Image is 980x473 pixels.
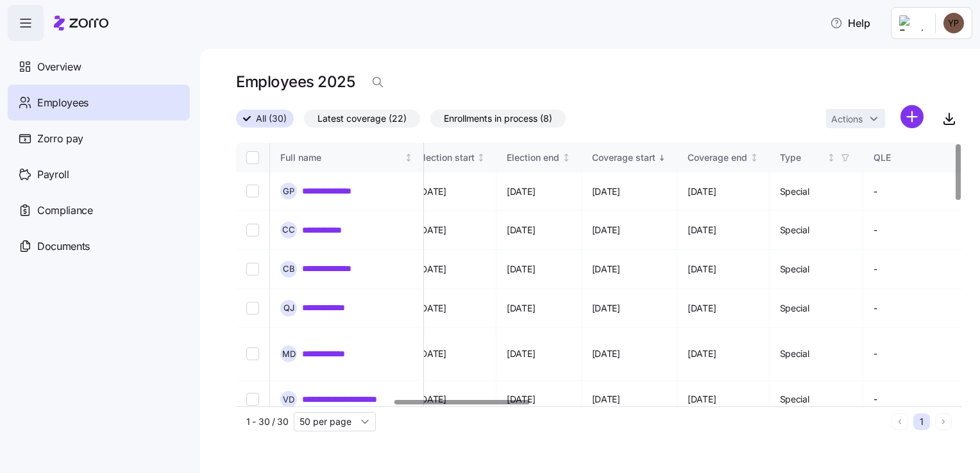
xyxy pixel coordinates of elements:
[37,167,69,183] span: Payroll
[750,153,759,162] div: Not sorted
[507,263,535,276] span: [DATE]
[688,151,747,165] div: Coverage end
[688,347,716,360] span: [DATE]
[418,347,446,360] span: [DATE]
[37,95,89,111] span: Employees
[37,131,83,147] span: Zorro pay
[418,393,446,406] span: [DATE]
[507,393,535,406] span: [DATE]
[283,304,294,312] span: Q J
[507,151,559,165] div: Election end
[246,151,259,164] input: Select all records
[270,143,424,172] th: Full nameNot sorted
[418,185,446,198] span: [DATE]
[37,203,93,219] span: Compliance
[830,15,870,31] span: Help
[477,153,486,162] div: Not sorted
[507,224,535,236] span: [DATE]
[900,105,924,128] svg: add icon
[246,415,289,428] span: 1 - 30 / 30
[913,413,930,430] button: 1
[280,151,402,165] div: Full name
[592,263,620,276] span: [DATE]
[780,151,825,165] div: Type
[246,224,259,236] input: Select record 2
[418,302,446,315] span: [DATE]
[246,347,259,360] input: Select record 5
[418,263,446,276] span: [DATE]
[780,185,809,198] span: Special
[592,224,620,236] span: [DATE]
[507,302,535,315] span: [DATE]
[444,110,552,127] span: Enrollments in process (8)
[770,143,863,172] th: TypeNot sorted
[677,143,770,172] th: Coverage endNot sorted
[418,224,446,236] span: [DATE]
[246,185,259,197] input: Select record 1
[820,10,881,36] button: Help
[874,151,979,165] div: QLE
[592,347,620,360] span: [DATE]
[408,143,497,172] th: Election startNot sorted
[8,192,190,228] a: Compliance
[8,49,190,85] a: Overview
[246,263,259,276] input: Select record 3
[831,115,863,124] span: Actions
[8,85,190,120] a: Employees
[507,347,535,360] span: [DATE]
[282,350,296,358] span: M D
[8,228,190,264] a: Documents
[592,393,620,406] span: [DATE]
[418,151,475,165] div: Election start
[37,59,81,75] span: Overview
[582,143,678,172] th: Coverage startSorted descending
[282,226,295,234] span: C C
[780,347,809,360] span: Special
[780,263,809,276] span: Special
[317,110,407,127] span: Latest coverage (22)
[827,153,836,162] div: Not sorted
[780,393,809,406] span: Special
[246,302,259,315] input: Select record 4
[657,153,666,162] div: Sorted descending
[8,120,190,156] a: Zorro pay
[283,395,294,404] span: V D
[236,72,355,92] h1: Employees 2025
[496,143,582,172] th: Election endNot sorted
[562,153,571,162] div: Not sorted
[826,109,885,128] button: Actions
[688,224,716,236] span: [DATE]
[592,151,655,165] div: Coverage start
[37,238,90,254] span: Documents
[592,302,620,315] span: [DATE]
[688,263,716,276] span: [DATE]
[256,110,287,127] span: All (30)
[404,153,413,162] div: Not sorted
[688,185,716,198] span: [DATE]
[943,13,964,33] img: 1a8d1e34e8936ee5f73660366535aa3c
[592,185,620,198] span: [DATE]
[507,185,535,198] span: [DATE]
[688,302,716,315] span: [DATE]
[780,302,809,315] span: Special
[780,224,809,236] span: Special
[688,393,716,406] span: [DATE]
[935,413,952,430] button: Next page
[8,156,190,192] a: Payroll
[283,187,294,195] span: G P
[891,413,908,430] button: Previous page
[283,265,295,273] span: C B
[899,15,925,31] img: Employer logo
[246,393,259,406] input: Select record 6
